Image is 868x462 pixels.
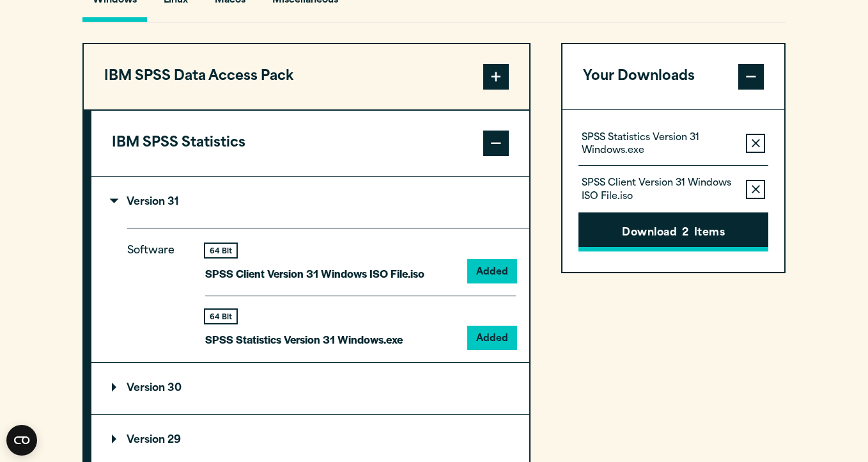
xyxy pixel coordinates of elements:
[6,425,37,456] button: Open CMP widget
[562,109,784,273] div: Your Downloads
[205,244,236,257] div: 64 Bit
[112,197,179,207] p: Version 31
[205,264,424,283] p: SPSS Client Version 31 Windows ISO File.iso
[578,212,768,252] button: Download2Items
[205,310,236,323] div: 64 Bit
[84,44,529,109] button: IBM SPSS Data Access Pack
[469,327,516,349] button: Added
[582,177,736,203] p: SPSS Client Version 31 Windows ISO File.iso
[112,435,181,445] p: Version 29
[682,225,688,242] span: 2
[91,177,529,228] summary: Version 31
[205,330,403,349] p: SPSS Statistics Version 31 Windows.exe
[91,363,529,414] summary: Version 30
[582,132,736,157] p: SPSS Statistics Version 31 Windows.exe
[112,383,182,394] p: Version 30
[91,111,529,176] button: IBM SPSS Statistics
[562,44,784,109] button: Your Downloads
[127,242,185,339] p: Software
[469,260,516,282] button: Added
